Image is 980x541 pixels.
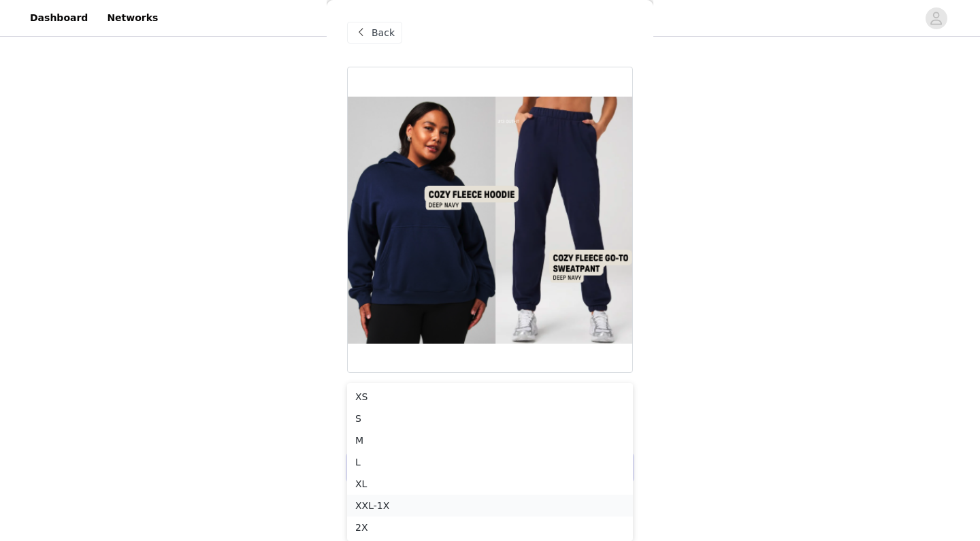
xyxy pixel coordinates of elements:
a: Dashboard [22,3,96,33]
div: avatar [930,7,943,29]
div: L [355,455,625,470]
div: XS [355,389,625,404]
span: Back [372,26,395,40]
div: S [355,411,625,426]
a: Networks [99,3,166,33]
div: 2X [355,520,625,535]
div: M [355,433,625,448]
div: XL [355,476,625,491]
div: XXL-1X [355,498,625,513]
